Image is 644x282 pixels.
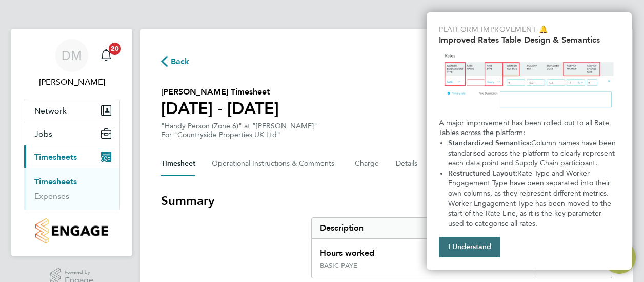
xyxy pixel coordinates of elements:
[34,129,52,139] span: Jobs
[161,122,317,139] div: "Handy Person (Zone 6)" at "[PERSON_NAME]"
[448,169,517,178] strong: Restructured Layout:
[24,218,120,243] a: Go to home page
[396,152,419,176] button: Details
[448,139,618,167] span: Column names have been standarised across the platform to clearly represent each data point and S...
[355,152,379,176] button: Charge
[427,12,632,270] div: Improved Rate Table Semantics
[439,49,619,114] img: Updated Rates Table Design & Semantics
[65,268,93,277] span: Powered by
[24,39,120,88] a: Go to account details
[35,218,108,243] img: countryside-properties-logo-retina.png
[161,86,279,98] h2: [PERSON_NAME] Timesheet
[11,29,132,256] nav: Main navigation
[161,152,195,176] button: Timesheet
[34,191,69,201] a: Expenses
[439,118,619,138] p: A major improvement has been rolled out to all Rate Tables across the platform:
[34,152,77,162] span: Timesheets
[439,35,619,45] h2: Improved Rates Table Design & Semantics
[34,177,77,186] a: Timesheets
[439,237,500,257] button: I Understand
[212,152,338,176] button: Operational Instructions & Comments
[320,261,357,270] div: BASIC PAYE
[312,218,537,238] div: Description
[448,139,531,147] strong: Standardized Semantics:
[171,55,190,68] span: Back
[109,43,121,55] span: 20
[161,130,317,139] div: For "Countryside Properties UK Ltd"
[311,217,612,278] div: Summary
[312,239,537,261] div: Hours worked
[24,76,120,88] span: Daren Murgatroyd
[161,193,612,209] h3: Summary
[161,98,279,119] h1: [DATE] - [DATE]
[448,169,613,228] span: Rate Type and Worker Engagement Type have been separated into their own columns, as they represen...
[439,25,619,35] p: Platform Improvement 🔔
[62,49,82,62] span: DM
[34,106,67,116] span: Network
